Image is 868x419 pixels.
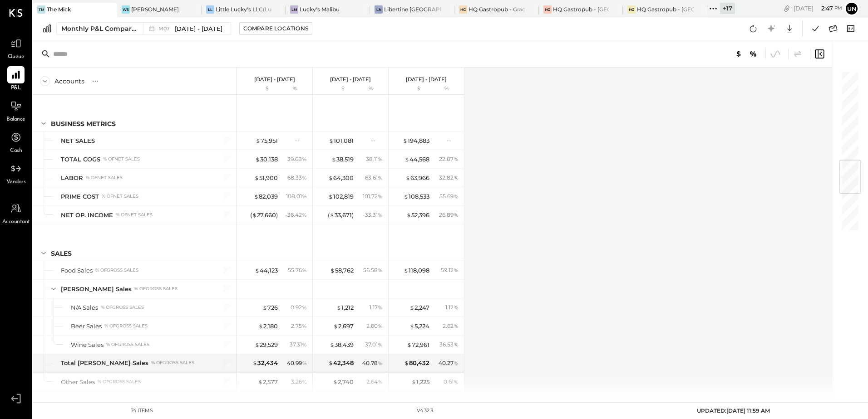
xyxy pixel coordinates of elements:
div: NET OP. INCOME [61,211,113,219]
div: 36.53 [439,341,459,349]
div: -- [447,396,459,404]
span: % [378,303,383,311]
span: % [378,174,383,181]
span: $ [328,174,333,181]
span: $ [404,156,409,163]
div: 2.75 [291,322,307,330]
span: $ [403,396,408,404]
div: LN [375,5,383,14]
span: % [378,155,383,162]
span: $ [407,341,412,348]
span: % [302,192,307,200]
span: $ [333,378,338,385]
div: Libertine [GEOGRAPHIC_DATA] [384,5,441,13]
span: % [302,174,307,181]
span: % [378,266,383,273]
span: $ [411,378,416,385]
div: Beer Sales [71,322,102,331]
span: % [378,322,383,329]
div: - 33.31 [363,211,383,219]
p: [DATE] - [DATE] [254,76,295,83]
div: [PERSON_NAME] [131,5,179,13]
div: 68.33 [287,174,307,182]
div: 29,529 [255,341,278,349]
div: 194,883 [403,136,429,145]
div: 118,098 [404,266,429,275]
span: $ [409,322,414,330]
div: 2.64 [366,378,383,386]
div: 51,900 [254,174,278,182]
span: M07 [158,26,173,31]
button: Compare Locations [239,22,312,35]
div: HG [627,5,636,14]
span: Queue [8,53,25,61]
div: 5,224 [409,322,429,331]
div: % of GROSS SALES [106,341,149,348]
button: Un [844,1,859,16]
div: 44,568 [404,155,429,164]
div: $ [393,85,429,93]
span: % [454,211,459,218]
a: Queue [0,35,31,61]
div: 58,762 [330,266,354,275]
p: [DATE] - [DATE] [406,76,447,83]
span: $ [326,396,331,404]
a: Accountant [0,200,31,226]
div: $ [242,85,278,93]
div: 0.61 [444,378,459,386]
div: 108.01 [286,192,307,200]
div: 0.92 [291,303,307,312]
div: 726 [262,303,278,312]
span: % [302,266,307,273]
div: % of GROSS SALES [98,379,141,385]
div: 1.12 [445,303,459,312]
div: 63.61 [365,174,383,182]
span: % [454,303,459,311]
div: 55.69 [439,192,459,200]
div: LM [290,5,298,14]
div: 37.31 [290,341,307,349]
span: % [454,322,459,329]
div: 59.12 [441,266,459,274]
div: % of GROSS SALES [101,304,144,311]
div: 101,081 [329,136,354,145]
div: 108,533 [404,192,429,201]
div: 101.72 [363,192,383,200]
div: 64,300 [328,174,354,182]
div: 2,697 [333,322,354,331]
span: $ [255,267,260,274]
span: % [378,378,383,385]
div: 2,577 [258,378,278,386]
div: % [432,85,461,93]
span: % [302,303,307,311]
div: [DATE] [794,4,842,13]
div: % of GROSS SALES [95,267,138,273]
div: N/A Sales [71,303,98,312]
div: ( 33,671 ) [328,211,354,219]
span: % [378,192,383,200]
div: Food Sales [61,266,93,275]
div: 38.11 [366,155,383,163]
a: Vendors [0,160,31,186]
div: 22.87 [439,155,459,163]
span: % [454,378,459,385]
div: BUSINESS METRICS [51,119,116,128]
span: % [454,174,459,181]
div: 102,819 [328,192,354,201]
div: 40.27 [439,359,459,367]
div: 63,966 [405,174,429,182]
div: LL [206,5,214,14]
div: 38,519 [331,155,354,164]
div: 42,348 [328,359,354,367]
div: 26.89 [439,211,459,219]
div: 75,951 [256,136,278,145]
div: 2,180 [258,322,278,331]
div: % of GROSS SALES [151,360,194,366]
span: $ [258,322,263,330]
div: PRIME COST [61,192,99,201]
span: % [454,155,459,162]
span: Cash [10,147,22,155]
span: $ [254,193,259,200]
div: LABOR [61,174,83,182]
span: $ [255,156,260,163]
